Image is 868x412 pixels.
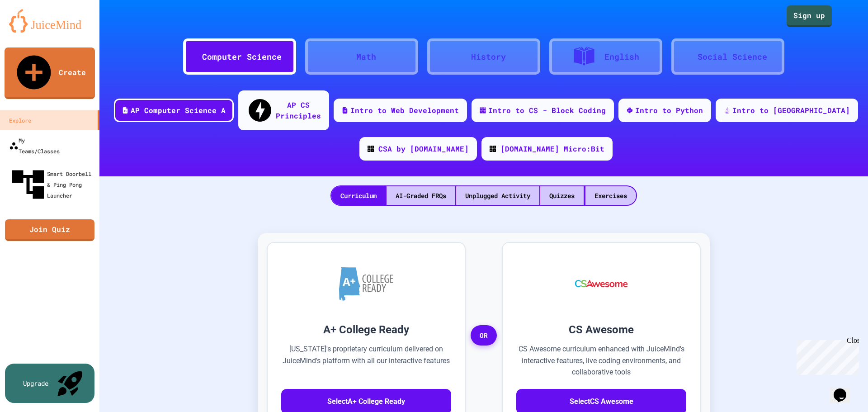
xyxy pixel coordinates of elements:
[456,186,539,205] div: Unplugged Activity
[4,4,62,57] div: Chat with us now!Close
[350,105,459,116] div: Intro to Web Development
[635,105,703,116] div: Intro to Python
[131,105,226,116] div: AP Computer Science A
[23,379,48,388] div: Upgrade
[787,5,832,27] a: Sign up
[368,146,374,152] img: CODE_logo_RGB.png
[604,51,639,63] div: English
[331,186,386,205] div: Curriculum
[356,51,376,63] div: Math
[9,166,96,204] div: Smart Doorbell & Ping Pong Launcher
[387,186,455,205] div: AI-Graded FRQs
[471,325,497,346] span: OR
[5,219,94,241] a: Join Quiz
[793,336,859,375] iframe: chat widget
[585,186,636,205] div: Exercises
[9,115,31,126] div: Explore
[281,343,451,378] p: [US_STATE]'s proprietary curriculum delivered on JuiceMind's platform with all our interactive fe...
[516,322,686,338] h3: CS Awesome
[830,376,859,403] iframe: chat widget
[471,51,506,63] div: History
[488,105,606,116] div: Intro to CS - Block Coding
[500,143,604,154] div: [DOMAIN_NAME] Micro:Bit
[490,146,496,152] img: CODE_logo_RGB.png
[378,143,469,154] div: CSA by [DOMAIN_NAME]
[339,267,393,301] img: A+ College Ready
[276,99,321,121] div: AP CS Principles
[9,9,90,33] img: logo-orange.svg
[732,105,850,116] div: Intro to [GEOGRAPHIC_DATA]
[9,135,60,156] div: My Teams/Classes
[281,322,451,338] h3: A+ College Ready
[540,186,584,205] div: Quizzes
[566,256,637,311] img: CS Awesome
[5,47,95,99] a: Create
[202,51,282,63] div: Computer Science
[698,51,767,63] div: Social Science
[516,343,686,378] p: CS Awesome curriculum enhanced with JuiceMind's interactive features, live coding environments, a...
